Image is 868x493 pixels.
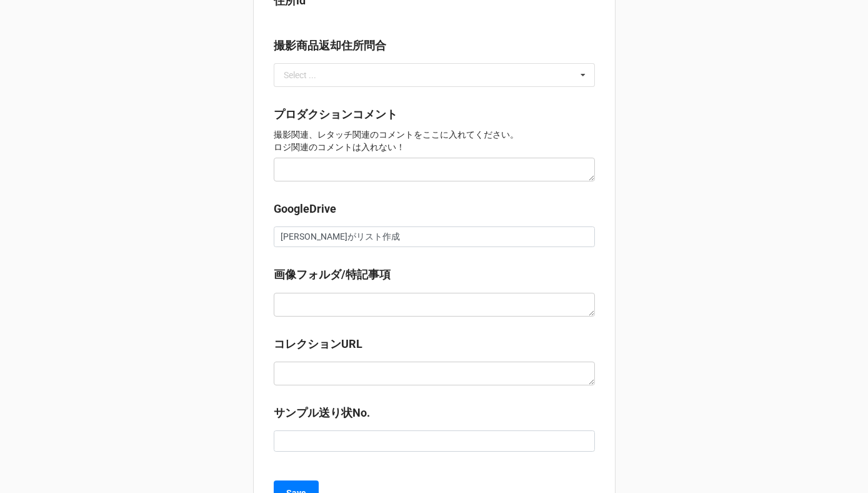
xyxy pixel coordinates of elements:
[274,37,386,54] label: 撮影商品返却住所問合
[284,71,316,79] div: Select ...
[274,335,362,353] label: コレクションURL
[274,200,336,218] label: GoogleDrive
[274,128,595,153] p: 撮影関連、レタッチ関連のコメントをここに入れてください。 ロジ関連のコメントは入れない！
[274,106,397,123] label: プロダクションコメント
[274,404,370,422] label: サンプル送り状No.
[274,266,391,283] label: 画像フォルダ/特記事項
